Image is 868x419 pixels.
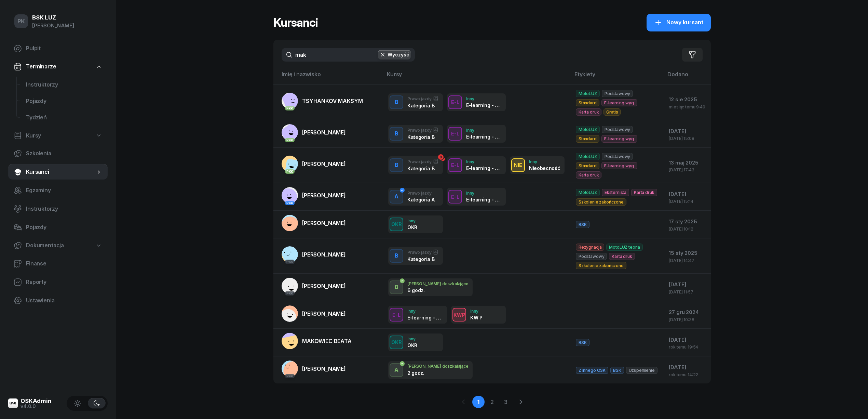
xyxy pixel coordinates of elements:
[448,95,462,109] button: E-L
[282,333,352,349] a: MAKOWIEC BEATA
[285,169,295,174] div: PKK
[390,190,403,204] button: A
[26,205,102,213] span: Instruktorzy
[302,160,346,167] span: [PERSON_NAME]
[576,162,599,169] span: Standard
[17,18,25,24] span: PK
[390,308,403,322] button: E-L
[466,128,502,132] div: Inny
[576,153,600,160] span: MotoLUZ
[285,291,295,296] div: PKK
[606,244,643,251] span: MotoLUZ teoria
[407,256,438,262] div: Kategoria B
[26,186,102,195] span: Egzaminy
[407,159,438,164] div: Prawo jazdy
[21,77,108,93] a: Instruktorzy
[21,404,52,409] div: v4.0.0
[21,93,108,109] a: Pojazdy
[302,220,346,226] span: [PERSON_NAME]
[669,290,705,294] div: [DATE] 11:57
[302,338,352,344] span: MAKOWIEC BEATA
[302,97,363,104] span: TSYHANKOV MAKSYM
[448,161,462,169] div: E-L
[26,44,102,53] span: Pulpit
[666,18,703,27] span: Nowy kursant
[26,278,102,287] span: Raporty
[448,193,462,201] div: E-L
[8,145,108,162] a: Szkolenia
[647,14,711,31] button: Nowy kursant
[466,191,502,195] div: Inny
[407,281,469,286] div: [PERSON_NAME] doszkalające
[407,342,417,348] div: OKR
[282,187,346,204] a: PKK[PERSON_NAME]
[390,158,403,172] button: B
[448,98,462,106] div: E-L
[8,40,108,57] a: Pulpit
[407,287,443,293] div: 6 godz.
[576,367,608,374] span: Z innego OSK
[26,131,41,140] span: Kursy
[392,364,401,376] div: A
[407,134,438,140] div: Kategoria B
[8,398,18,408] img: logo-xs@2x.png
[392,191,401,202] div: A
[669,336,705,344] div: [DATE]
[407,96,438,101] div: Prawo jazdy
[26,149,102,158] span: Szkolenia
[576,135,599,142] span: Standard
[8,128,108,144] a: Kursy
[669,199,705,204] div: [DATE] 15:14
[576,126,600,133] span: MotoLUZ
[302,251,346,258] span: [PERSON_NAME]
[466,96,502,101] div: Inny
[407,127,438,133] div: Prawo jazdy
[669,105,705,109] div: miesiąc temu 9:49
[669,217,705,226] div: 17 sty 2025
[511,158,525,172] button: NIE
[407,103,438,108] div: Kategoria B
[602,90,633,97] span: Podstawowy
[669,158,705,167] div: 13 maj 2025
[576,339,589,346] span: BSK
[601,162,638,169] span: E-learning wyg.
[26,62,56,71] span: Terminarze
[576,90,600,97] span: MotoLUZ
[448,129,462,138] div: E-L
[302,283,346,289] span: [PERSON_NAME]
[602,153,633,160] span: Podstawowy
[669,258,705,263] div: [DATE] 14:47
[407,337,417,341] div: Inny
[407,166,438,171] div: Kategoria B
[407,191,434,195] div: Prawo jazdy
[389,338,405,346] div: OKR
[576,221,589,228] span: BSK
[576,99,599,106] span: Standard
[576,262,626,269] span: Szkolenie zakończone
[511,161,525,169] div: NIE
[8,219,108,236] a: Pojazdy
[669,317,705,322] div: [DATE] 10:38
[576,244,604,251] span: Rezygnacja
[669,280,705,289] div: [DATE]
[282,156,346,172] a: PKK[PERSON_NAME]
[389,220,405,228] div: OKR
[378,50,411,60] button: Wyczyść
[407,224,417,230] div: OKR
[282,215,346,231] a: [PERSON_NAME]
[8,238,108,253] a: Dokumentacja
[576,198,626,206] span: Szkolenie zakończone
[390,280,403,294] button: B
[601,135,638,142] span: E-learning wyg.
[451,311,468,319] div: KWP
[663,70,711,84] th: Dodano
[26,223,102,232] span: Pojazdy
[407,364,469,368] div: [PERSON_NAME] doszkalające
[392,159,401,171] div: B
[448,127,462,141] button: E-L
[32,21,74,30] div: [PERSON_NAME]
[601,99,638,106] span: E-learning wyg.
[8,59,108,75] a: Terminarze
[21,109,108,126] a: Tydzień
[466,134,502,140] div: E-learning - 90 dni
